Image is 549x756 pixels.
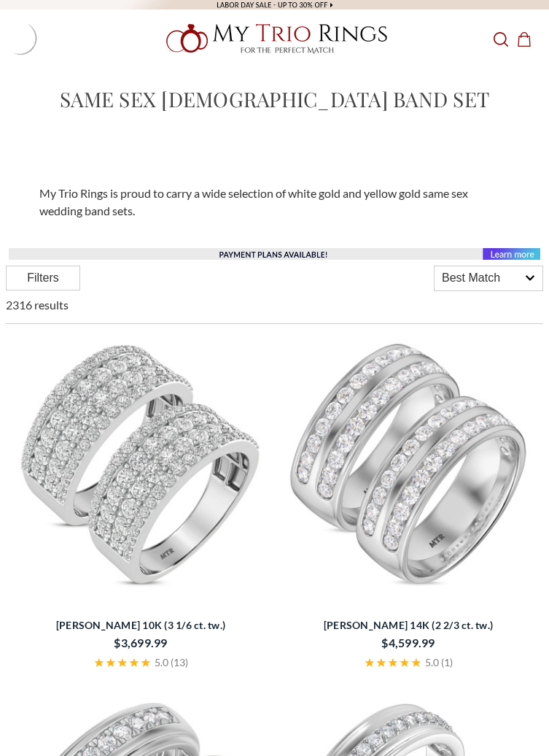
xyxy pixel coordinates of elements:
button: Search [494,30,508,47]
a: Cart with 0 items [517,30,540,47]
img: My Trio Rings [158,15,392,62]
h1: Same Sex [DEMOGRAPHIC_DATA] Band Set [60,84,489,115]
svg: Search [494,32,508,47]
div: My Trio Rings is proud to carry a wide selection of white gold and yellow gold same sex wedding b... [31,185,518,220]
svg: cart.cart_preview [517,32,532,47]
a: My Trio Rings [137,18,412,58]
